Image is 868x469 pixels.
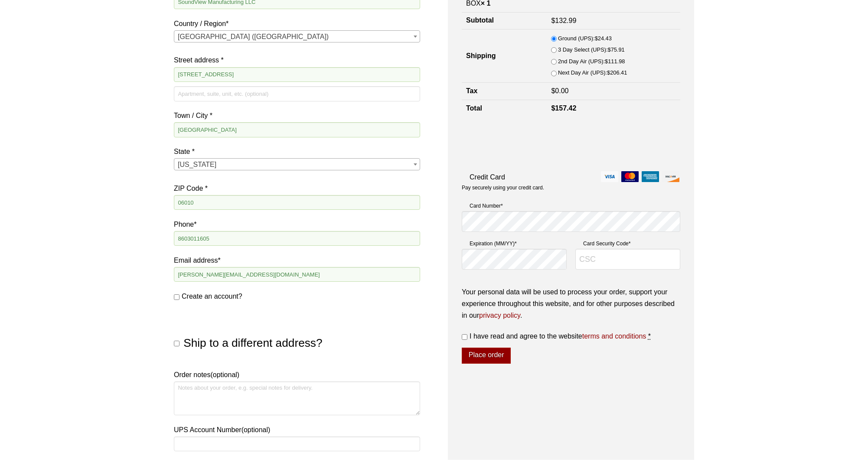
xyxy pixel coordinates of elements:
img: discover [662,171,679,182]
label: 3 Day Select (UPS): [558,45,625,55]
bdi: 132.99 [551,17,576,24]
span: Country / Region [174,30,420,42]
span: $ [551,104,555,112]
span: Ship to a different address? [183,336,322,349]
span: $ [551,87,555,94]
button: Place order [462,348,511,364]
label: Credit Card [462,171,680,183]
label: 2nd Day Air (UPS): [558,57,625,66]
bdi: 111.98 [605,58,625,65]
label: State [174,146,420,157]
label: Order notes [174,369,420,381]
label: Card Number [462,202,680,210]
fieldset: Payment Info [462,198,680,277]
img: visa [601,171,618,182]
img: amex [642,171,659,182]
abbr: required [648,332,651,340]
label: Street address [174,54,420,66]
th: Total [462,100,547,117]
span: $ [608,46,611,53]
span: I have read and agree to the website [470,332,646,340]
input: I have read and agree to the websiteterms and conditions * [462,334,467,340]
label: UPS Account Number [174,424,420,436]
iframe: reCAPTCHA [462,126,594,160]
th: Subtotal [462,12,547,29]
a: terms and conditions [582,332,646,340]
th: Shipping [462,29,547,83]
p: Your personal data will be used to process your order, support your experience throughout this we... [462,286,680,322]
span: Connecticut [174,159,420,171]
label: Card Security Code [575,239,680,248]
label: Ground (UPS): [558,34,612,43]
bdi: 24.43 [595,35,612,42]
span: $ [595,35,598,42]
a: privacy policy [479,312,520,319]
label: Next Day Air (UPS): [558,68,627,78]
label: Town / City [174,110,420,121]
span: State [174,158,420,170]
span: (optional) [210,371,239,378]
input: Create an account? [174,294,179,300]
label: ZIP Code [174,182,420,194]
bdi: 157.42 [551,104,576,112]
img: mastercard [621,171,639,182]
bdi: 75.91 [608,46,625,53]
span: $ [551,17,555,24]
input: CSC [575,249,680,270]
bdi: 0.00 [551,87,568,94]
label: Expiration (MM/YY) [462,239,567,248]
label: Phone [174,218,420,230]
span: United States (US) [174,31,420,43]
label: Email address [174,254,420,266]
span: (optional) [241,426,271,433]
input: Ship to a different address? [174,341,179,346]
input: Apartment, suite, unit, etc. (optional) [174,86,420,101]
span: $ [607,69,610,76]
label: Country / Region [174,18,420,29]
span: $ [605,58,608,65]
th: Tax [462,83,547,100]
p: Pay securely using your credit card. [462,184,680,192]
span: Create an account? [182,293,242,300]
input: House number and street name [174,67,420,82]
bdi: 206.41 [607,69,627,76]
